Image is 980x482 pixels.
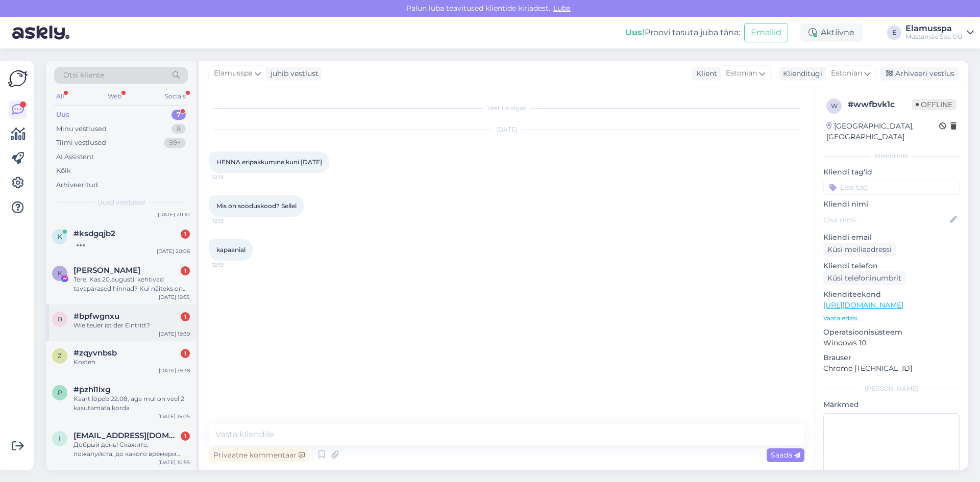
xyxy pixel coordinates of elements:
span: Elamusspa [214,68,253,79]
div: [DATE] 19:39 [159,330,190,338]
span: kapaanial [216,246,246,253]
div: All [54,90,66,103]
div: 1 [181,266,190,275]
span: 12:19 [212,173,251,181]
p: Kliendi tag'id [823,167,960,177]
div: Privaatne kommentaar [209,448,309,462]
div: 8 [171,124,186,134]
div: Minu vestlused [56,124,107,134]
div: # wwfbvk1c [848,98,912,111]
span: 12:19 [212,217,251,225]
div: Arhiveeri vestlus [880,67,959,81]
span: Offline [912,99,957,110]
div: E [887,26,901,40]
span: Saada [771,450,800,460]
input: Lisa nimi [824,214,948,225]
span: #zqyvnbsb [73,348,117,358]
span: 12:19 [212,261,251,269]
div: Küsi meiliaadressi [823,243,896,257]
span: Mis on sooduskood? Sellel [216,202,297,210]
span: HENNA eripakkumine kuni [DATE] [216,158,322,166]
p: Märkmed [823,399,960,410]
span: #ksdgqjb2 [73,229,115,238]
img: Askly Logo [8,69,28,88]
p: Chrome [TECHNICAL_ID] [823,363,960,374]
b: Uus! [625,28,645,37]
div: 1 [181,432,190,441]
div: [PERSON_NAME] [823,384,960,393]
div: Klient [692,68,717,79]
div: 99+ [164,138,186,148]
div: Vestlus algas [209,104,804,113]
div: [DATE] 10:55 [158,459,190,466]
p: Klienditeekond [823,289,960,300]
p: Kliendi email [823,232,960,243]
span: Luba [550,4,574,13]
div: Kliendi info [823,151,960,161]
div: AI Assistent [56,152,94,162]
span: k [58,233,62,240]
span: Estonian [831,68,862,79]
div: [DATE] 20:06 [157,247,190,255]
p: Windows 10 [823,338,960,348]
span: Otsi kliente [63,70,104,81]
p: Brauser [823,352,960,363]
p: Kliendi telefon [823,261,960,271]
a: [URL][DOMAIN_NAME] [823,300,903,310]
span: irinavinn@mail.ru [73,431,180,440]
input: Lisa tag [823,180,960,195]
span: z [58,352,62,360]
div: Uus [56,110,69,120]
div: 7 [171,110,186,120]
div: Добрый день! Скажите, пожалуйста, до какого времери действует льготное предложение 145 евро - 10 ... [73,440,190,459]
span: Uued vestlused [97,198,145,207]
button: Emailid [744,23,788,42]
span: b [58,315,62,323]
div: 1 [181,230,190,239]
div: Kaart lõpeb 22.08, aga mul on veel 2 kasutamata korda [73,394,190,413]
div: Web [106,90,124,103]
div: 1 [181,349,190,358]
span: K [58,269,62,277]
div: Tere. Kas 20.augustil kehtivad tavapärased hinnad? Kui näiteks on soetatud õhtune pilet [DOMAIN_N... [73,275,190,293]
p: Operatsioonisüsteem [823,327,960,338]
div: [DATE] 19:38 [159,367,190,374]
a: ElamusspaMustamäe Spa OÜ [905,24,974,41]
span: i [59,435,61,442]
div: Mustamäe Spa OÜ [905,33,963,41]
div: Tiimi vestlused [56,138,106,148]
div: Klienditugi [779,68,822,79]
span: #bpfwgnxu [73,312,119,321]
p: Vaata edasi ... [823,314,960,323]
span: Kai Siirak [73,266,140,275]
div: Socials [163,90,188,103]
div: Kõik [56,166,71,176]
p: Kliendi nimi [823,199,960,210]
span: w [831,102,838,110]
div: Elamusspa [905,24,963,33]
div: [DATE] 15:05 [158,413,190,420]
span: Estonian [726,68,757,79]
span: p [58,389,62,396]
div: Küsi telefoninumbrit [823,271,905,285]
div: Arhiveeritud [56,180,98,190]
div: Proovi tasuta juba täna: [625,27,740,39]
div: [GEOGRAPHIC_DATA], [GEOGRAPHIC_DATA] [826,121,939,142]
div: [DATE] 19:55 [159,293,190,301]
div: 1 [181,312,190,321]
div: Aktiivne [800,23,863,42]
div: Kosten [73,358,190,367]
div: juhib vestlust [266,68,318,79]
span: #pzhl1lxg [73,385,110,394]
div: [DATE] 20:10 [158,211,190,218]
div: [DATE] [209,125,804,134]
div: Wie teuer ist der Eintritt? [73,321,190,330]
